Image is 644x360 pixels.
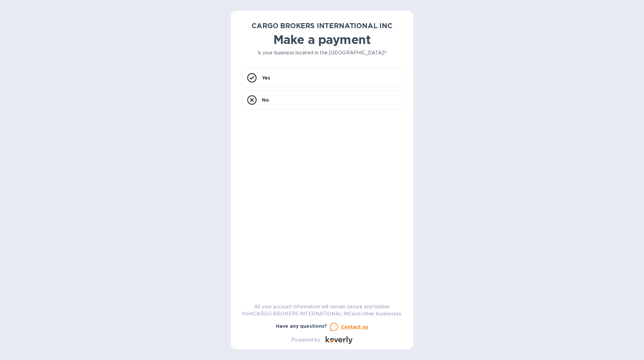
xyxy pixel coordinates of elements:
b: CARGO BROKERS INTERNATIONAL INC [252,21,392,30]
b: Have any questions? [276,323,327,329]
p: Powered by [291,337,320,344]
p: All your account information will remain secure and hidden from CARGO BROKERS INTERNATIONAL INC a... [241,303,402,317]
h1: Make a payment [241,33,402,47]
p: Yes [262,74,270,81]
p: No [262,97,269,103]
p: Is your business located in the [GEOGRAPHIC_DATA]? [241,49,402,56]
u: Contact us [341,324,368,329]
